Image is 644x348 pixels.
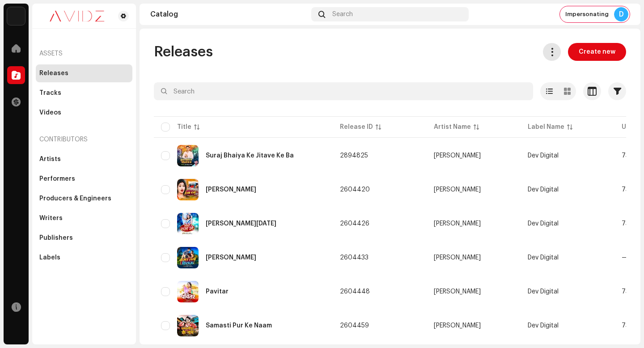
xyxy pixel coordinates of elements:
[36,170,132,188] re-m-nav-item: Performers
[177,213,199,234] img: 54649818-c30a-4b3b-9a3d-847d850d51c0
[36,249,132,267] re-m-nav-item: Labels
[340,123,373,132] div: Release ID
[36,43,132,64] re-a-nav-header: Assets
[177,315,199,336] img: 0c21e5f1-892b-49e2-9f7c-3333af220365
[36,190,132,208] re-m-nav-item: Producers & Engineers
[332,11,353,18] span: Search
[177,281,199,302] img: af411b1f-d8b2-423d-980a-f5e0469f251a
[206,187,256,193] div: DANA DAN
[206,153,294,159] div: Suraj Bhaiya Ke Jitave Ke Ba
[177,145,199,166] img: 907894df-f252-4860-9568-d9356696c65e
[39,89,61,97] div: Tracks
[528,323,559,329] span: Dev Digital
[434,255,481,261] div: [PERSON_NAME]
[154,82,533,100] input: Search
[39,234,73,242] div: Publishers
[36,229,132,247] re-m-nav-item: Publishers
[434,255,513,261] span: Bobby Badal
[434,221,481,227] div: [PERSON_NAME]
[528,289,559,295] span: Dev Digital
[154,43,213,61] span: Releases
[568,43,626,61] button: Create new
[36,129,132,150] re-a-nav-header: Contributors
[177,123,191,132] div: Title
[36,84,132,102] re-m-nav-item: Tracks
[340,255,369,261] span: 2604433
[36,209,132,227] re-m-nav-item: Writers
[177,247,199,268] img: ba3cb01e-41ca-4d07-831d-f757ce3d6f87
[340,187,370,193] span: 2604420
[434,187,513,193] span: Bobby Badal
[177,179,199,200] img: 14ce40f6-82a7-4d01-874e-c4f3b3c89bba
[206,255,256,261] div: Kamar Tani Hilau
[434,187,481,193] div: [PERSON_NAME]
[206,221,276,227] div: DHORI RAJA JI
[36,64,132,82] re-m-nav-item: Releases
[39,109,61,116] div: Videos
[39,175,75,182] div: Performers
[39,215,63,222] div: Writers
[434,221,513,227] span: Bobby Badal
[622,255,627,261] span: —
[340,289,370,295] span: 2604448
[39,156,61,163] div: Artists
[434,289,513,295] span: Bobby Badal
[206,289,229,295] div: Pavitar
[528,221,559,227] span: Dev Digital
[36,104,132,122] re-m-nav-item: Videos
[579,43,615,61] span: Create new
[206,323,272,329] div: Samasti Pur Ke Naam
[434,323,481,329] div: [PERSON_NAME]
[614,7,628,21] div: D
[340,323,369,329] span: 2604459
[39,195,111,202] div: Producers & Engineers
[39,70,68,77] div: Releases
[528,123,564,132] div: Label Name
[434,323,513,329] span: Bobby Badal
[39,11,114,21] img: 0c631eef-60b6-411a-a233-6856366a70de
[528,153,559,159] span: Dev Digital
[39,254,60,261] div: Labels
[528,187,559,193] span: Dev Digital
[528,255,559,261] span: Dev Digital
[565,11,609,18] span: Impersonating
[434,289,481,295] div: [PERSON_NAME]
[340,153,368,159] span: 2894825
[434,153,513,159] span: Rajnish Tiwari
[150,11,308,18] div: Catalog
[434,153,481,159] div: [PERSON_NAME]
[7,7,25,25] img: 10d72f0b-d06a-424f-aeaa-9c9f537e57b6
[434,123,471,132] div: Artist Name
[36,150,132,168] re-m-nav-item: Artists
[340,221,369,227] span: 2604426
